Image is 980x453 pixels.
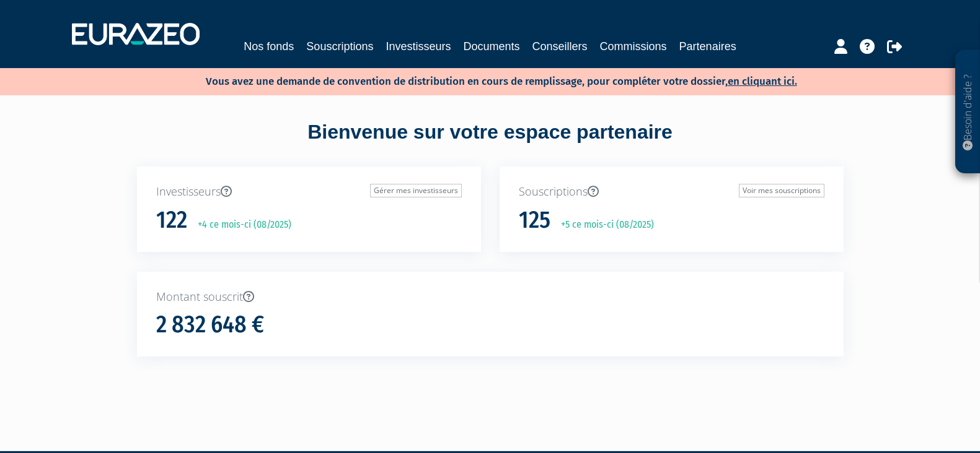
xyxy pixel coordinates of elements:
a: Nos fonds [244,38,294,55]
h1: 2 832 648 € [156,312,264,338]
p: +5 ce mois-ci (08/2025) [552,218,654,232]
p: +4 ce mois-ci (08/2025) [189,218,291,232]
p: Besoin d'aide ? [961,56,975,168]
a: Conseillers [532,38,588,55]
a: en cliquant ici. [728,75,797,88]
h1: 122 [156,207,187,233]
div: Bienvenue sur votre espace partenaire [128,118,853,166]
a: Documents [463,38,519,55]
a: Voir mes souscriptions [739,184,824,197]
p: Vous avez une demande de convention de distribution en cours de remplissage, pour compléter votre... [170,71,797,89]
img: 1732889491-logotype_eurazeo_blanc_rvb.png [72,23,200,45]
a: Souscriptions [306,38,373,55]
a: Investisseurs [386,38,451,55]
a: Gérer mes investisseurs [370,184,462,197]
h1: 125 [519,207,550,233]
p: Souscriptions [519,184,824,200]
a: Partenaires [679,38,736,55]
p: Montant souscrit [156,289,824,305]
a: Commissions [600,38,667,55]
p: Investisseurs [156,184,462,200]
